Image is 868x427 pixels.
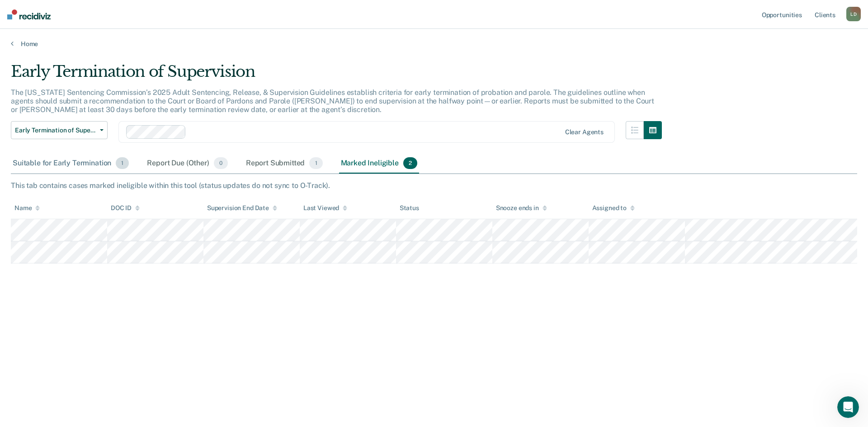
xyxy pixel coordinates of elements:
span: 1 [309,157,322,169]
div: Last Viewed [303,204,347,212]
span: Early Termination of Supervision [15,127,96,134]
span: 1 [116,157,129,169]
button: LD [846,7,861,21]
div: Status [400,204,419,212]
span: 2 [403,157,417,169]
div: Early Termination of Supervision [11,62,662,88]
div: This tab contains cases marked ineligible within this tool (status updates do not sync to O-Track). [11,181,857,190]
p: The [US_STATE] Sentencing Commission’s 2025 Adult Sentencing, Release, & Supervision Guidelines e... [11,88,654,114]
iframe: Intercom live chat [837,396,859,418]
span: 0 [214,157,228,169]
div: Report Submitted1 [244,154,325,174]
div: Snooze ends in [496,204,547,212]
div: Clear agents [565,128,604,136]
div: Suitable for Early Termination1 [11,154,131,174]
div: Marked Ineligible2 [339,154,420,174]
div: Supervision End Date [207,204,277,212]
div: Name [14,204,40,212]
img: Recidiviz [7,9,51,19]
button: Early Termination of Supervision [11,121,108,139]
a: Home [11,40,857,48]
div: Assigned to [592,204,635,212]
div: L D [846,7,861,21]
div: Report Due (Other)0 [145,154,229,174]
div: DOC ID [111,204,140,212]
